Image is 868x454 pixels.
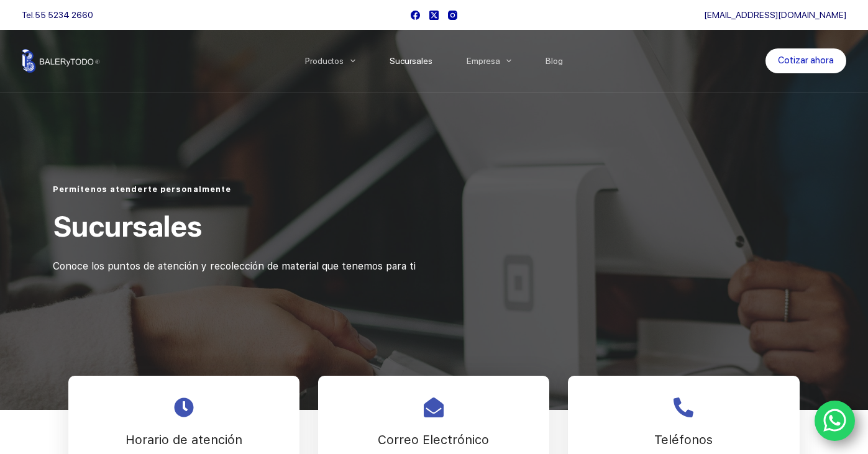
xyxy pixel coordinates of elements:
span: Horario de atención [126,432,242,447]
a: Instagram [448,11,457,20]
span: Permítenos atenderte personalmente [53,184,231,194]
a: WhatsApp [815,401,856,442]
a: Cotizar ahora [765,48,846,73]
a: [EMAIL_ADDRESS][DOMAIN_NAME] [704,10,846,20]
a: X (Twitter) [429,11,439,20]
img: Balerytodo [22,49,99,73]
span: Sucursales [53,209,202,243]
span: Conoce los puntos de atención y recolección de material que tenemos para ti [53,260,416,272]
span: Correo Electrónico [378,432,489,447]
a: 55 5234 2660 [35,10,93,20]
span: Tel. [22,10,93,20]
span: Teléfonos [654,432,713,447]
nav: Menu Principal [288,30,580,92]
a: Facebook [411,11,420,20]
